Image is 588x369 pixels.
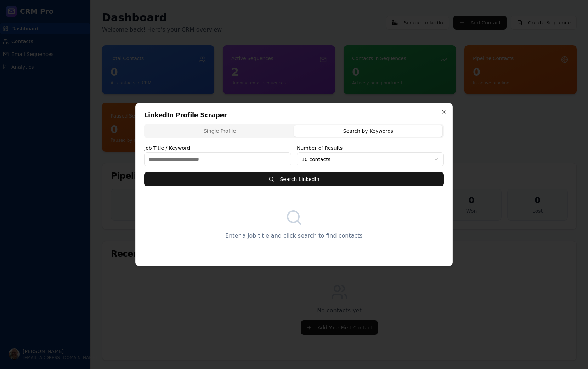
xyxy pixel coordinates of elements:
button: Search by Keywords [294,125,442,137]
label: Number of Results [297,145,343,151]
h2: LinkedIn Profile Scraper [144,112,444,118]
button: Search LinkedIn [144,172,444,186]
label: Job Title / Keyword [144,145,190,151]
p: Enter a job title and click search to find contacts [144,232,444,240]
button: Single Profile [146,125,294,137]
